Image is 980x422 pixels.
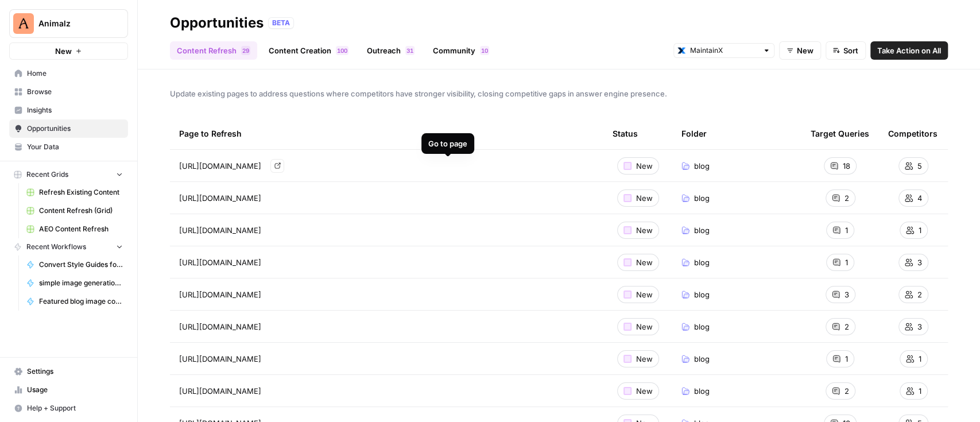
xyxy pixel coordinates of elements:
span: New [636,321,653,332]
span: blog [694,385,710,397]
div: Opportunities [170,14,264,32]
a: Content Creation100 [262,41,355,60]
span: blog [694,224,710,236]
a: Content Refresh (Grid) [21,202,128,220]
div: Status [613,118,638,149]
span: [URL][DOMAIN_NAME] [179,289,261,300]
span: Refresh Existing Content [39,187,123,198]
span: New [636,289,653,300]
span: Recent Workflows [26,242,86,252]
a: simple image generation nano + gpt [21,274,128,292]
span: 1 [410,46,413,55]
span: Content Refresh (Grid) [39,206,123,216]
span: blog [694,353,710,365]
span: AEO Content Refresh [39,224,123,234]
span: simple image generation nano + gpt [39,278,123,288]
span: Take Action on All [877,45,941,56]
span: [URL][DOMAIN_NAME] [179,257,261,268]
button: Take Action on All [870,41,948,60]
span: 1 [481,46,485,55]
span: [URL][DOMAIN_NAME] [179,192,261,204]
div: Page to Refresh [179,118,594,149]
a: Home [9,64,128,83]
span: 2 [845,192,849,204]
span: [URL][DOMAIN_NAME] [179,160,261,172]
span: 1 [919,385,921,397]
a: Go to page https://www.getmaintainx.com/blog/cmms-software-comparison-guide [270,159,284,173]
div: 31 [405,46,415,55]
span: 2 [845,321,849,332]
span: 1 [845,353,848,365]
a: Settings [9,362,128,381]
span: New [636,353,653,365]
input: MaintainX [690,45,758,56]
span: Featured blog image concepts [39,296,123,307]
span: Convert Style Guides for LLMs [39,260,123,270]
span: 3 [917,321,922,332]
span: New [636,385,653,397]
span: 0 [344,46,347,55]
img: Animalz Logo [13,13,34,34]
span: 3 [845,289,849,300]
span: 4 [917,192,922,204]
div: Go to page [428,138,467,149]
span: Usage [27,385,123,395]
span: Help + Support [27,403,123,413]
span: Animalz [38,18,108,29]
span: Update existing pages to address questions where competitors have stronger visibility, closing co... [170,88,948,99]
span: 3 [917,257,922,268]
div: 29 [241,46,250,55]
span: New [636,160,653,172]
span: blog [694,321,710,332]
span: 18 [843,160,850,172]
span: 3 [406,46,410,55]
a: Opportunities [9,119,128,138]
span: New [797,45,814,56]
div: Target Queries [811,118,869,149]
button: New [9,42,128,60]
div: 100 [336,46,348,55]
span: 2 [845,385,849,397]
a: Outreach31 [360,41,421,60]
span: [URL][DOMAIN_NAME] [179,321,261,332]
button: Recent Grids [9,166,128,183]
span: Sort [843,45,858,56]
a: Content Refresh29 [170,41,257,60]
div: Folder [681,118,707,149]
div: 10 [480,46,489,55]
div: BETA [268,17,294,29]
span: [URL][DOMAIN_NAME] [179,353,261,365]
span: New [636,192,653,204]
span: 2 [242,46,246,55]
a: Community10 [426,41,496,60]
a: Featured blog image concepts [21,292,128,311]
span: 0 [485,46,488,55]
span: New [636,257,653,268]
span: blog [694,257,710,268]
span: Home [27,68,123,79]
span: 1 [845,257,848,268]
span: Recent Grids [26,169,68,180]
span: blog [694,289,710,300]
span: Your Data [27,142,123,152]
span: 1 [919,353,921,365]
button: Help + Support [9,399,128,417]
span: 0 [340,46,344,55]
span: Opportunities [27,123,123,134]
span: New [636,224,653,236]
span: 1 [337,46,340,55]
span: 5 [917,160,922,172]
button: Recent Workflows [9,238,128,255]
button: Sort [826,41,866,60]
span: [URL][DOMAIN_NAME] [179,385,261,397]
a: Browse [9,83,128,101]
span: 2 [917,289,922,300]
span: [URL][DOMAIN_NAME] [179,224,261,236]
a: Insights [9,101,128,119]
span: 9 [246,46,249,55]
a: Convert Style Guides for LLMs [21,255,128,274]
span: Settings [27,366,123,377]
span: 1 [845,224,848,236]
span: blog [694,160,710,172]
span: New [55,45,72,57]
